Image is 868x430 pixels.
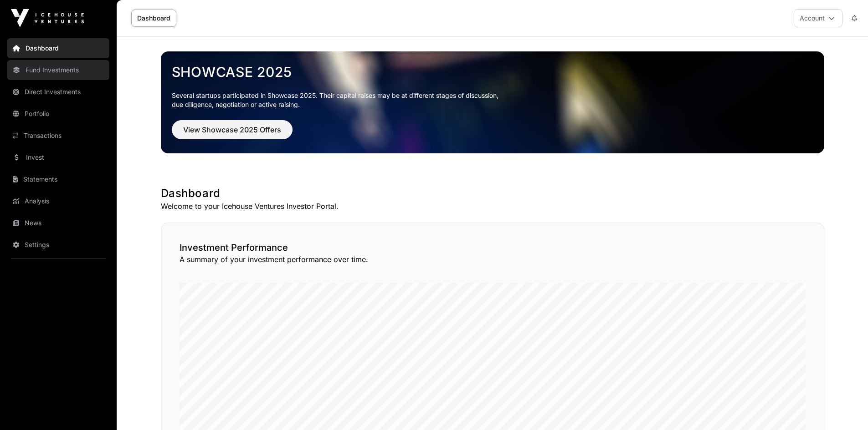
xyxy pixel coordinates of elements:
[7,235,109,255] a: Settings
[822,386,868,430] iframe: Chat Widget
[7,169,109,189] a: Statements
[172,91,813,109] p: Several startups participated in Showcase 2025. Their capital raises may be at different stages o...
[7,213,109,233] a: News
[7,60,109,80] a: Fund Investments
[161,51,824,153] img: Showcase 2025
[7,38,109,58] a: Dashboard
[172,120,293,139] button: View Showcase 2025 Offers
[11,9,84,27] img: Icehouse Ventures Logo
[172,64,813,80] a: Showcase 2025
[7,82,109,102] a: Direct Investments
[7,191,109,211] a: Analysis
[183,124,281,135] span: View Showcase 2025 Offers
[7,147,109,167] a: Invest
[794,9,842,27] button: Account
[7,104,109,124] a: Portfolio
[161,186,824,201] h1: Dashboard
[172,129,293,138] a: View Showcase 2025 Offers
[131,10,176,27] a: Dashboard
[161,201,824,212] p: Welcome to your Icehouse Ventures Investor Portal.
[7,126,109,146] a: Transactions
[180,241,806,254] h2: Investment Performance
[180,254,806,265] p: A summary of your investment performance over time.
